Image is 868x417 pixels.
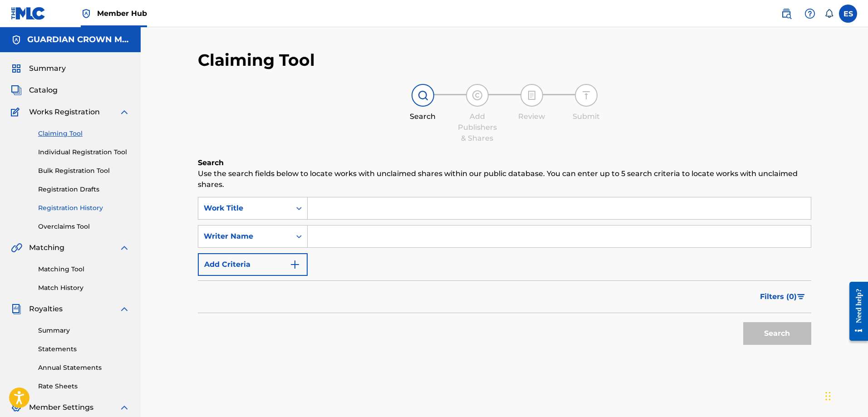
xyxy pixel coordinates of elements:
[97,8,147,19] span: Member Hub
[11,63,22,74] img: Summary
[801,5,819,23] div: Help
[198,253,308,276] button: Add Criteria
[119,107,130,118] img: expand
[119,304,130,314] img: expand
[417,90,428,101] img: step indicator icon for Search
[29,85,58,96] span: Catalog
[509,111,554,122] div: Review
[81,8,92,19] img: Top Rightsholder
[198,157,811,168] h6: Search
[38,222,130,231] a: Overclaims Tool
[11,107,23,118] img: Works Registration
[526,90,537,101] img: step indicator icon for Review
[11,34,22,45] img: Accounts
[38,129,130,138] a: Claiming Tool
[804,8,815,19] img: help
[29,304,63,314] span: Royalties
[29,402,93,413] span: Member Settings
[777,5,795,23] a: Public Search
[455,111,500,144] div: Add Publishers & Shares
[204,203,285,214] div: Work Title
[400,111,446,122] div: Search
[38,166,130,176] a: Bulk Registration Tool
[198,197,811,349] form: Search Form
[29,242,64,253] span: Matching
[38,147,130,157] a: Individual Registration Tool
[564,111,609,122] div: Submit
[38,283,130,293] a: Match History
[823,373,868,417] iframe: Chat Widget
[839,5,857,23] div: User Menu
[38,382,130,391] a: Rate Sheets
[843,275,868,348] iframe: Resource Center
[11,85,58,96] a: CatalogCatalog
[38,203,130,213] a: Registration History
[824,9,834,18] div: Notifications
[38,363,130,373] a: Annual Statements
[38,344,130,354] a: Statements
[289,259,300,270] img: 9d2ae6d4665cec9f34b9.svg
[38,185,130,194] a: Registration Drafts
[11,402,22,413] img: Member Settings
[781,8,792,19] img: search
[581,90,592,101] img: step indicator icon for Submit
[119,402,130,413] img: expand
[11,242,22,253] img: Matching
[472,90,483,101] img: step indicator icon for Add Publishers & Shares
[11,7,46,20] img: MLC Logo
[797,294,805,299] img: filter
[11,63,66,74] a: SummarySummary
[38,265,130,274] a: Matching Tool
[119,242,130,253] img: expand
[198,168,811,190] p: Use the search fields below to locate works with unclaimed shares within our public database. You...
[825,383,831,410] div: Drag
[29,107,100,118] span: Works Registration
[27,34,130,45] h5: GUARDIAN CROWN MUSIC
[755,285,811,308] button: Filters (0)
[38,326,130,335] a: Summary
[29,63,66,74] span: Summary
[11,304,22,314] img: Royalties
[760,291,797,302] span: Filters ( 0 )
[198,50,315,70] h2: Claiming Tool
[204,231,285,242] div: Writer Name
[11,85,22,96] img: Catalog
